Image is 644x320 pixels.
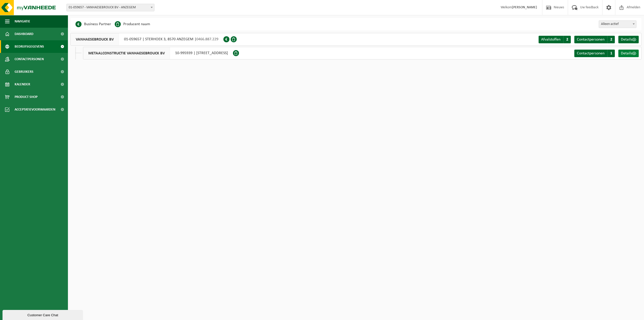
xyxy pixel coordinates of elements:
[599,21,636,28] span: Alleen actief
[66,4,154,11] span: 01-059657 - VANHAESEBROUCK BV - ANZEGEM
[15,65,33,78] span: Gebruikers
[83,47,170,59] span: METAALCONSTRUCTIE VANHAESEBROUCK BV
[83,47,233,59] div: 10-995939 | [STREET_ADDRESS]
[3,309,84,320] iframe: chat widget
[574,36,615,43] a: Contactpersonen 2
[196,37,218,41] span: 0466.887.229
[15,40,44,53] span: Bedrijfsgegevens
[577,38,605,42] span: Contactpersonen
[15,28,33,40] span: Dashboard
[512,6,537,9] strong: [PERSON_NAME]
[618,36,639,43] a: Details
[541,38,560,42] span: Afvalstoffen
[618,50,639,57] a: Details
[15,53,44,65] span: Contactpersonen
[621,51,632,55] span: Details
[607,36,615,43] span: 2
[67,4,154,11] span: 01-059657 - VANHAESEBROUCK BV - ANZEGEM
[577,51,605,55] span: Contactpersonen
[75,20,111,28] li: Business Partner
[115,20,150,28] li: Producent naam
[599,20,636,28] span: Alleen actief
[70,33,223,46] div: 01-059657 | STERHOEK 3, 8570 ANZEGEM |
[15,15,30,28] span: Navigatie
[621,38,632,42] span: Details
[607,50,615,57] span: 1
[15,103,55,116] span: Acceptatievoorwaarden
[539,36,571,43] a: Afvalstoffen 2
[71,33,119,45] span: VANHAESEBROUCK BV
[563,36,571,43] span: 2
[15,91,37,103] span: Product Shop
[15,78,30,91] span: Kalender
[574,50,615,57] a: Contactpersonen 1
